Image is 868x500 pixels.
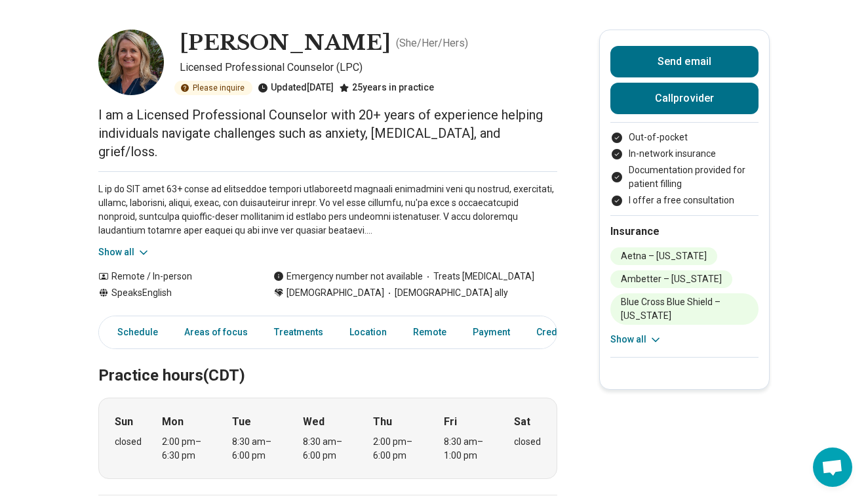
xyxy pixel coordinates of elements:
span: [DEMOGRAPHIC_DATA] [286,286,384,300]
strong: Thu [373,414,392,430]
strong: Fri [444,414,457,430]
div: Emergency number not available [273,270,423,283]
button: Send email [610,46,759,77]
li: Ambetter – [US_STATE] [610,270,732,288]
strong: Tue [232,414,251,430]
a: Schedule [102,319,166,346]
li: Documentation provided for patient filling [610,163,759,191]
button: Show all [98,245,150,259]
li: Aetna – [US_STATE] [610,247,717,265]
div: 2:00 pm – 6:30 pm [162,435,212,463]
p: L ip do SIT amet 63+ conse ad elitseddoe tempori utlaboreetd magnaali enimadmini veni qu nostrud,... [98,182,557,238]
button: Callprovider [610,83,759,114]
ul: Payment options [610,131,759,207]
div: Please inquire [174,81,252,95]
div: 2:00 pm – 6:00 pm [373,435,424,463]
strong: Wed [303,414,325,430]
li: Blue Cross Blue Shield – [US_STATE] [610,293,759,325]
p: ( She/Her/Hers ) [396,35,468,51]
span: [DEMOGRAPHIC_DATA] ally [384,286,508,300]
p: I am a Licensed Professional Counselor with 20+ years of experience helping individuals navigate ... [98,106,557,161]
a: Treatments [266,319,331,346]
p: Licensed Professional Counselor (LPC) [180,60,557,75]
li: Out-of-pocket [610,131,759,144]
h2: Insurance [610,224,759,240]
a: Remote [405,319,454,346]
div: Open chat [813,448,852,487]
div: 8:30 am – 6:00 pm [232,435,283,463]
div: 8:30 am – 6:00 pm [303,435,353,463]
a: Areas of focus [176,319,256,346]
div: closed [514,435,541,449]
li: In-network insurance [610,147,759,161]
div: 25 years in practice [339,81,434,95]
div: Speaks English [98,286,247,300]
h2: Practice hours (CDT) [98,333,557,387]
a: Payment [465,319,518,346]
div: Remote / In-person [98,270,247,283]
button: Show all [610,333,662,346]
strong: Sat [514,414,530,430]
a: Location [342,319,395,346]
li: I offer a free consultation [610,194,759,207]
div: closed [115,435,142,449]
div: Updated [DATE] [258,81,334,95]
h1: [PERSON_NAME] [180,30,391,57]
span: Treats [MEDICAL_DATA] [423,270,534,283]
strong: Mon [162,414,184,430]
div: 8:30 am – 1:00 pm [444,435,494,463]
a: Credentials [528,319,602,346]
img: Danette Horne, Licensed Professional Counselor (LPC) [98,30,164,95]
strong: Sun [115,414,133,430]
div: When does the program meet? [98,398,557,479]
